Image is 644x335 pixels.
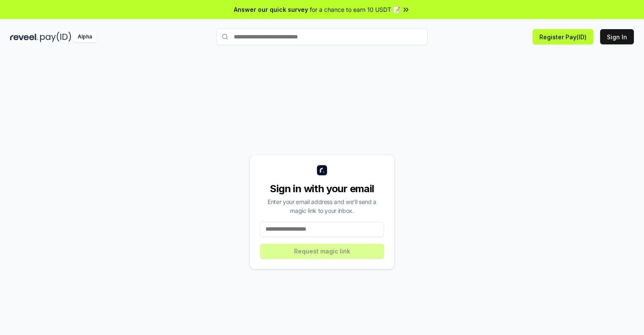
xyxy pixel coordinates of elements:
span: Answer our quick survey [234,5,308,14]
div: Alpha [73,32,97,42]
span: for a chance to earn 10 USDT 📝 [310,5,400,14]
img: logo_small [317,165,327,175]
div: Sign in with your email [260,182,384,196]
img: pay_id [40,32,71,42]
button: Register Pay(ID) [533,29,593,44]
button: Sign In [600,29,634,44]
img: reveel_dark [10,32,38,42]
div: Enter your email address and we’ll send a magic link to your inbox. [260,197,384,215]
